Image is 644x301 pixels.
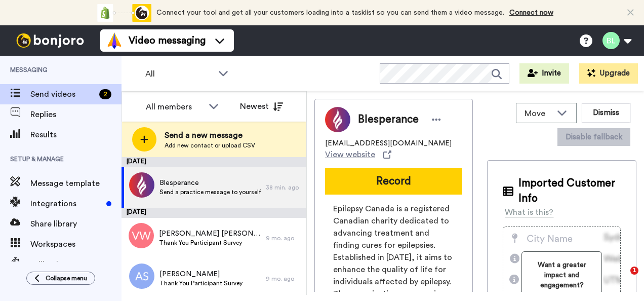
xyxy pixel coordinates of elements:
[156,9,504,16] span: Connect your tool and get all your customers loading into a tasklist so you can send them a video...
[12,33,88,48] img: bj-logo-header-white.svg
[232,96,291,117] button: Newest
[159,239,261,247] span: Thank You Participant Survey
[129,264,154,289] img: as.png
[122,157,306,167] div: [DATE]
[325,107,350,132] img: Image of Blesperance
[146,101,204,113] div: All members
[129,223,154,248] img: vw.png
[30,108,122,121] span: Replies
[165,129,255,141] span: Send a new message
[509,9,553,16] a: Connect now
[325,168,462,195] button: Record
[630,267,638,275] span: 1
[518,176,621,206] span: Imported Customer Info
[30,177,122,190] span: Message template
[30,198,102,210] span: Integrations
[145,68,213,80] span: All
[129,33,206,48] span: Video messaging
[30,238,122,250] span: Workspaces
[30,129,122,141] span: Results
[165,141,255,149] span: Add new contact or upload CSV
[579,63,638,84] button: Upgrade
[557,128,630,146] button: Disable fallback
[525,107,552,120] span: Move
[159,229,261,239] span: [PERSON_NAME] [PERSON_NAME]
[96,4,151,22] div: animation
[325,138,452,148] span: [EMAIL_ADDRESS][DOMAIN_NAME]
[46,274,87,282] span: Collapse menu
[26,272,95,285] button: Collapse menu
[30,88,95,100] span: Send videos
[106,32,123,49] img: vm-color.svg
[159,178,261,188] span: Blesperance
[519,63,569,84] button: Invite
[129,172,154,198] img: 5829e7ed-fffa-4f63-b49c-ca014a4399cb.jpg
[266,234,301,242] div: 9 mo. ago
[505,206,553,218] div: What is this?
[530,260,593,290] span: Want a greater impact and engagement?
[30,258,122,271] span: Fallbacks
[30,218,122,230] span: Share library
[358,112,419,127] span: Blesperance
[610,267,634,291] iframe: Intercom live chat
[99,89,111,99] div: 2
[159,269,243,279] span: [PERSON_NAME]
[159,188,261,196] span: Send a practice message to yourself
[325,148,391,161] a: View website
[325,148,375,161] span: View website
[122,208,306,218] div: [DATE]
[266,183,301,192] div: 38 min. ago
[582,103,630,123] button: Dismiss
[266,275,301,283] div: 9 mo. ago
[159,279,243,287] span: Thank You Participant Survey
